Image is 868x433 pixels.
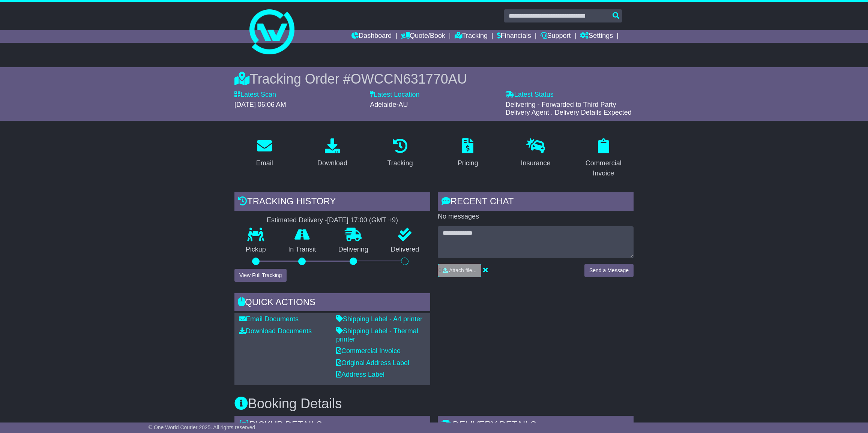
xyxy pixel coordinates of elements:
[497,30,531,43] a: Financials
[541,30,571,43] a: Support
[234,293,430,313] div: Quick Actions
[312,136,352,171] a: Download
[239,315,299,323] a: Email Documents
[516,136,555,171] a: Insurance
[506,101,632,117] span: Delivering - Forwarded to Third Party Delivery Agent . Delivery Details Expected
[438,213,634,221] p: No messages
[336,327,418,343] a: Shipping Label - Thermal printer
[336,371,384,378] a: Address Label
[234,396,634,411] h3: Booking Details
[584,264,634,277] button: Send a Message
[239,327,312,335] a: Download Documents
[521,158,550,168] div: Insurance
[351,71,467,87] span: OWCCN631770AU
[336,315,422,323] a: Shipping Label - A4 printer
[234,269,287,282] button: View Full Tracking
[578,158,629,178] div: Commercial Invoice
[438,192,634,213] div: RECENT CHAT
[234,246,277,254] p: Pickup
[256,158,273,168] div: Email
[380,246,431,254] p: Delivered
[251,136,278,171] a: Email
[327,216,398,225] div: [DATE] 17:00 (GMT +9)
[573,136,634,181] a: Commercial Invoice
[453,136,483,171] a: Pricing
[383,136,418,171] a: Tracking
[327,246,380,254] p: Delivering
[317,158,347,168] div: Download
[234,192,430,213] div: Tracking history
[458,158,478,168] div: Pricing
[336,359,409,367] a: Original Address Label
[351,30,392,43] a: Dashboard
[370,101,408,108] span: Adelaide-AU
[401,30,445,43] a: Quote/Book
[370,91,419,99] label: Latest Location
[149,424,257,430] span: © One World Courier 2025. All rights reserved.
[277,246,327,254] p: In Transit
[234,216,430,225] div: Estimated Delivery -
[387,158,413,168] div: Tracking
[234,101,286,108] span: [DATE] 06:06 AM
[336,347,401,355] a: Commercial Invoice
[234,91,276,99] label: Latest Scan
[455,30,488,43] a: Tracking
[506,91,554,99] label: Latest Status
[580,30,613,43] a: Settings
[234,71,634,87] div: Tracking Order #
